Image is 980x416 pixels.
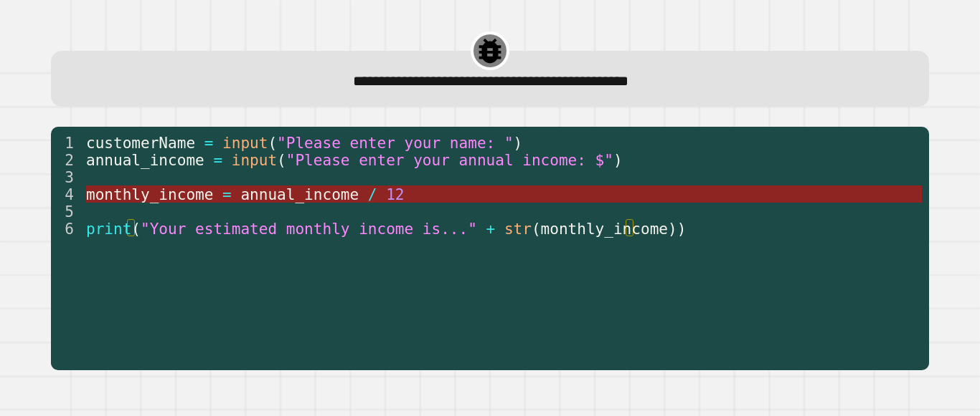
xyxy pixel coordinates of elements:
span: annual_income [86,151,204,169]
span: + [486,220,496,238]
span: "Your estimated monthly income is..." [141,220,477,238]
span: = [204,134,214,152]
span: input [232,151,277,169]
span: customerName [86,134,195,152]
span: input [222,134,268,152]
div: 6 [51,220,83,237]
div: 4 [51,185,83,203]
div: 3 [51,168,83,185]
span: ( [131,220,141,238]
div: 2 [51,151,83,168]
span: = [213,151,222,169]
span: ( [277,151,286,169]
span: ( [532,220,541,238]
span: ) [514,134,523,152]
span: monthly_income [86,185,213,203]
span: monthly_income [541,220,668,238]
span: ) [613,151,623,169]
div: 1 [51,134,83,151]
span: ( [268,134,277,152]
span: 12 [386,185,404,203]
span: "Please enter your name: " [277,134,513,152]
span: )) [668,220,686,238]
span: str [504,220,532,238]
span: annual_income [240,185,359,203]
div: 5 [51,203,83,220]
span: "Please enter your annual income: $" [286,151,613,169]
span: = [222,185,232,203]
span: / [368,185,377,203]
span: print [86,220,131,238]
